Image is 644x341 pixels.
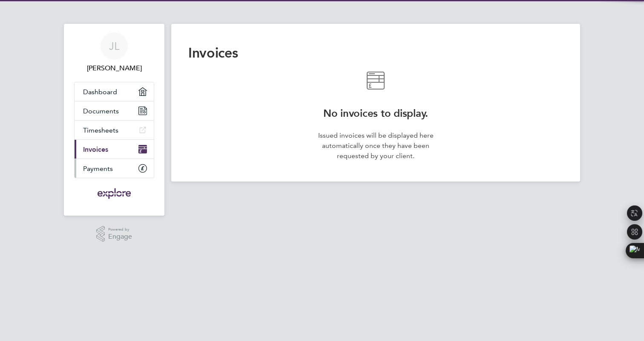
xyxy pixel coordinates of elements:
[83,107,119,115] span: Documents
[314,107,437,120] h2: No invoices to display.
[314,130,437,161] p: Issued invoices will be displayed here automatically once they have been requested by your client.
[75,82,154,101] a: Dashboard
[83,165,113,173] span: Payments
[83,88,117,96] span: Dashboard
[74,63,154,73] span: Johann Lopera
[74,187,154,200] a: Go to home page
[83,126,118,134] span: Timesheets
[75,159,154,178] a: Payments
[96,226,132,242] a: Powered byEngage
[74,32,154,73] a: JL[PERSON_NAME]
[64,24,164,216] nav: Main navigation
[108,233,132,240] span: Engage
[188,44,563,61] h2: Invoices
[75,101,154,120] a: Documents
[83,145,108,153] span: Invoices
[75,140,154,159] a: Invoices
[109,40,119,52] span: JL
[75,121,154,139] a: Timesheets
[97,187,132,200] img: exploregroup-logo-retina.png
[108,226,132,233] span: Powered by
